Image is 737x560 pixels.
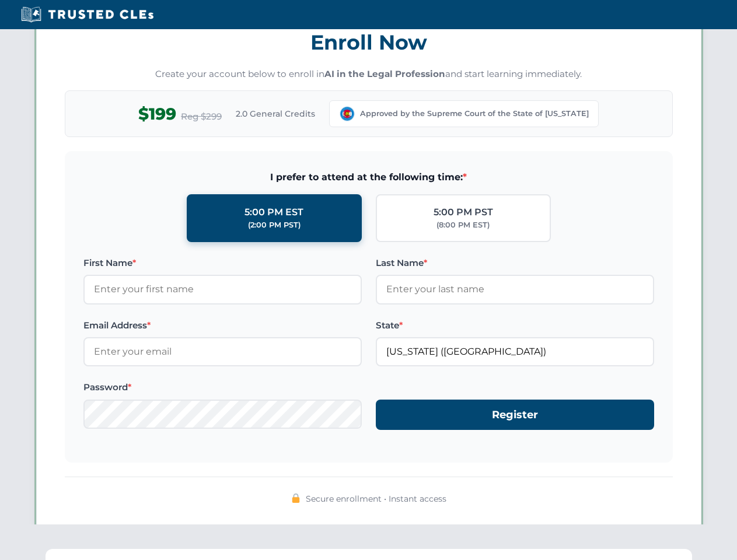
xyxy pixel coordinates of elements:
div: (2:00 PM PST) [248,219,301,231]
button: Register [376,400,654,430]
input: Enter your last name [376,275,654,304]
div: 5:00 PM EST [244,205,303,220]
span: 2.0 General Credits [236,107,315,120]
input: Colorado (CO) [376,337,654,366]
label: Last Name [376,256,654,270]
img: Colorado Supreme Court [339,106,355,122]
h3: Enroll Now [65,24,673,61]
strong: AI in the Legal Profession [324,68,445,79]
div: 5:00 PM PST [434,205,493,220]
img: Trusted CLEs [18,6,157,23]
label: Email Address [83,318,362,332]
span: Reg $299 [181,110,222,124]
label: State [376,318,654,332]
div: (8:00 PM EST) [436,219,490,231]
label: Password [83,380,362,394]
img: 🔒 [291,494,301,503]
span: I prefer to attend at the following time: [83,170,654,185]
input: Enter your first name [83,275,362,304]
span: Approved by the Supreme Court of the State of [US_STATE] [360,108,589,120]
span: $199 [138,101,176,127]
span: Secure enrollment • Instant access [306,492,446,505]
input: Enter your email [83,337,362,366]
p: Create your account below to enroll in and start learning immediately. [65,68,673,81]
label: First Name [83,256,362,270]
